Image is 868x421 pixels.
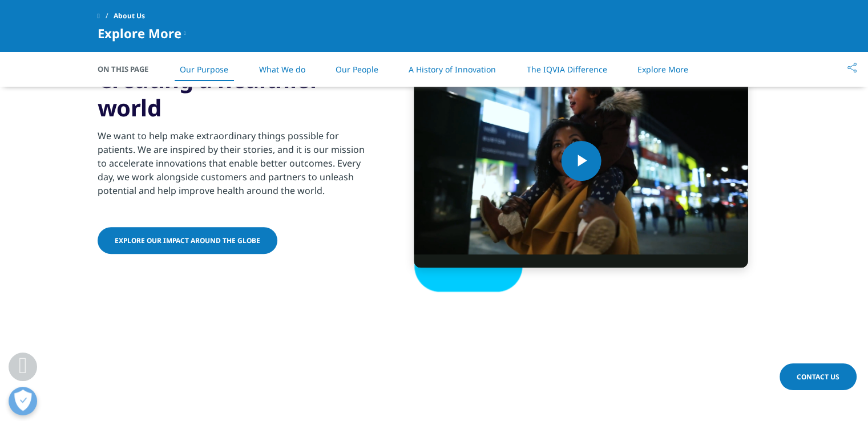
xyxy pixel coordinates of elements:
[561,141,601,181] button: Play Video
[114,6,145,26] span: About Us
[414,54,748,268] video-js: Video Player
[391,29,771,293] img: shape-2.png
[526,64,607,75] a: The IQVIA Difference
[409,64,496,75] a: A History of Innovation
[637,64,688,75] a: Explore More
[98,26,181,40] span: Explore More
[336,64,378,75] a: Our People
[780,363,857,390] a: Contact Us
[180,64,228,75] a: Our Purpose
[98,65,374,122] h3: Creating a healthier world
[9,387,37,415] button: Open Preferences
[259,64,305,75] a: What We do
[98,227,277,254] a: Explore our impact around the globe
[115,236,260,245] span: Explore our impact around the globe
[797,372,839,382] span: Contact Us
[98,63,160,75] span: On This Page
[98,129,374,204] p: We want to help make extraordinary things possible for patients. We are inspired by their stories...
